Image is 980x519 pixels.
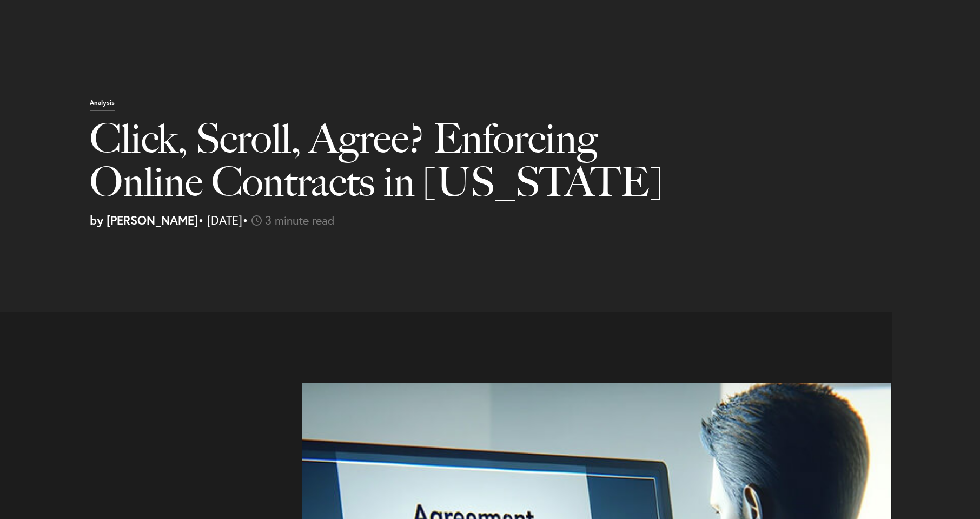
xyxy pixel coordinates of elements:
p: • [DATE] [90,214,972,226]
h1: Click, Scroll, Agree? Enforcing Online Contracts in [US_STATE] [90,117,707,214]
span: 3 minute read [265,212,335,228]
strong: by [PERSON_NAME] [90,212,198,228]
span: • [242,212,248,228]
img: icon-time-light.svg [251,215,262,226]
p: Analysis [90,100,115,111]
